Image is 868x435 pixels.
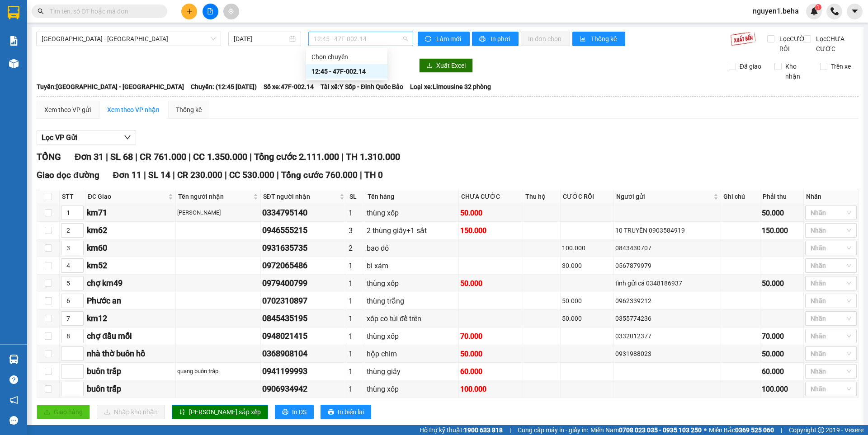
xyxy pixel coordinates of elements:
div: 0332012377 [615,331,719,341]
span: plus [186,8,193,14]
div: thùng xốp [367,384,457,395]
span: Thống kê [591,34,618,44]
div: quang buôn trấp [177,367,259,376]
span: Lọc CƯỚC RỒI [776,34,811,54]
span: sync [425,36,433,43]
span: Lọc CHƯA CƯỚC [812,34,859,54]
div: Phước an [87,295,174,307]
span: SL 68 [110,151,133,162]
span: Hỗ trợ kỹ thuật: [420,425,503,435]
span: | [173,170,175,180]
div: chợ đầu mối [87,330,174,342]
span: printer [479,36,487,43]
th: Ghi chú [721,189,760,204]
div: thùng xốp [367,278,457,289]
span: nguyen1.beha [745,5,806,17]
span: Người gửi [616,192,712,201]
button: printerIn DS [275,405,314,419]
span: SĐT người nhận [263,192,338,201]
b: Tuyến: [GEOGRAPHIC_DATA] - [GEOGRAPHIC_DATA] [37,83,184,90]
span: question-circle [9,375,18,384]
button: bar-chartThống kê [572,32,625,46]
span: 12:45 - 47F-002.14 [314,32,408,46]
span: | [509,425,511,435]
div: Chọn chuyến [306,50,387,64]
span: Loại xe: Limousine 32 phòng [410,82,491,92]
span: printer [282,409,288,416]
span: Trên xe [827,61,854,71]
td: quang buôn trấp [176,363,260,380]
button: printerIn biên lai [321,405,371,419]
td: 0702310897 [261,292,348,310]
th: CƯỚC RỒI [561,189,614,204]
button: plus [181,4,197,19]
span: down [124,134,131,141]
div: 1 [349,366,363,377]
div: 0702310897 [262,295,346,307]
span: Kho nhận [782,61,813,81]
div: 2 [349,243,363,254]
span: | [277,170,279,180]
div: 0355774236 [615,313,719,323]
strong: 0369 525 060 [735,426,774,434]
span: | [144,170,146,180]
span: ⚪️ [704,428,707,432]
div: 50.000 [460,278,522,289]
span: | [250,151,252,162]
td: 0979400799 [261,275,348,292]
span: | [135,151,137,162]
button: uploadGiao hàng [37,405,90,419]
div: 10 TRUYỀN 0903584919 [615,225,719,235]
div: 1 [349,384,363,395]
span: Tài xế: Y Sốp - Đinh Quốc Bảo [321,82,403,92]
th: CHƯA CƯỚC [459,189,524,204]
span: search [38,8,44,14]
span: In phơi [491,34,511,44]
div: 0948021415 [262,330,346,342]
th: STT [60,189,85,204]
div: 0931635735 [262,242,346,254]
span: In biên lai [338,407,364,417]
div: 0906934942 [262,383,346,395]
img: solution-icon [9,36,19,46]
div: 0334795140 [262,206,346,219]
div: xốp có túi để trên [367,313,457,324]
div: 0962339212 [615,296,719,306]
div: thùng trắng [367,295,457,307]
span: Đã giao [736,61,765,71]
span: CR 761.000 [140,151,186,162]
span: file-add [207,8,213,14]
td: 0334795140 [261,204,348,222]
button: syncLàm mới [418,32,470,46]
span: Phú Yên - Đắk Lắk [42,32,216,46]
div: 0368908104 [262,347,346,360]
div: 100.000 [562,243,612,253]
th: Tên hàng [365,189,458,204]
button: downloadNhập kho nhận [97,405,165,419]
span: download [426,62,433,70]
div: km12 [87,312,174,325]
div: 0941199993 [262,365,346,378]
img: warehouse-icon [9,355,19,364]
div: 0946555215 [262,224,346,237]
div: 50.000 [562,313,612,323]
div: 0979400799 [262,277,346,290]
span: Tên người nhận [178,192,251,201]
span: CC 530.000 [229,170,274,180]
span: Giao dọc đường [37,170,99,180]
div: 0845435195 [262,312,346,325]
span: [PERSON_NAME] sắp xếp [189,407,261,417]
div: bao đỏ [367,243,457,254]
div: 1 [349,260,363,271]
span: CR 230.000 [177,170,222,180]
span: TH 1.310.000 [346,151,400,162]
span: | [341,151,344,162]
strong: 0708 023 035 - 0935 103 250 [619,426,702,434]
div: 2 thùng giấy+1 sắt [367,225,457,236]
span: SL 14 [148,170,170,180]
button: sort-ascending[PERSON_NAME] sắp xếp [172,405,268,419]
span: Tổng cước 2.111.000 [254,151,339,162]
span: Miền Bắc [709,425,774,435]
td: 0972065486 [261,257,348,275]
div: Xem theo VP gửi [44,105,91,115]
